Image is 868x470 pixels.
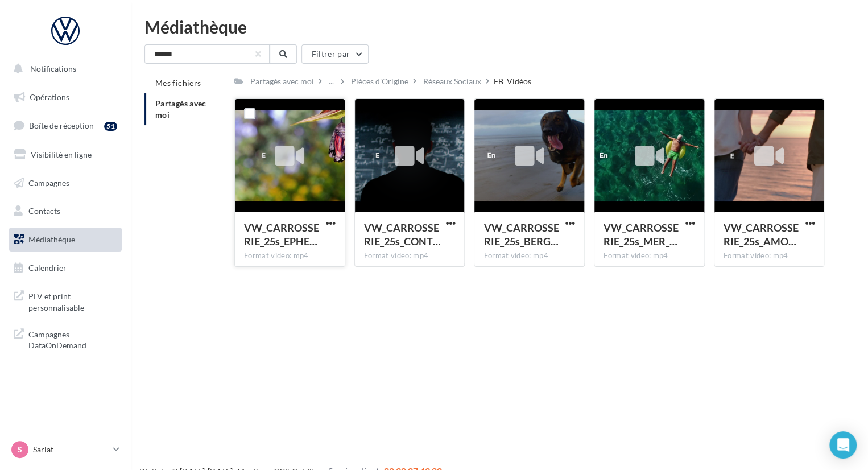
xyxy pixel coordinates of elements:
span: Boîte de réception [29,121,94,130]
div: Réseaux Sociaux [423,76,481,87]
span: Mes fichiers [155,78,201,88]
div: FB_Vidéos [494,76,531,87]
span: Notifications [30,64,76,73]
span: VW_CARROSSERIE_25s_BERGER_16x9_211210_FB [483,221,559,248]
a: S Sarlat [9,439,122,460]
a: Calendrier [7,256,124,280]
a: PLV et print personnalisable [7,284,124,318]
span: Campagnes [28,178,69,187]
span: VW_CARROSSERIE_25s_EPHEMERE_16x9_211210_FB [244,221,319,248]
span: Partagés avec moi [155,98,206,119]
a: Opérations [7,85,124,109]
a: Médiathèque [7,228,124,252]
div: Partagés avec moi [250,76,314,87]
span: PLV et print personnalisable [28,288,117,313]
span: VW_CARROSSERIE_25s_CONTER_16x9_211210_FB [364,221,441,248]
a: Contacts [7,199,124,223]
p: Sarlat [33,444,109,455]
div: Format video: mp4 [724,251,815,261]
div: 51 [104,122,117,131]
div: Format video: mp4 [604,251,695,261]
a: Campagnes DataOnDemand [7,322,124,356]
span: Opérations [30,92,69,102]
div: Médiathèque [144,18,854,35]
span: Visibilité en ligne [31,150,92,159]
div: Format video: mp4 [364,251,456,261]
span: Contacts [28,206,60,216]
span: VW_CARROSSERIE_25s_MER_16x9_211210_FB [604,221,679,248]
a: Boîte de réception51 [7,113,124,138]
div: Format video: mp4 [244,251,336,261]
span: Campagnes DataOnDemand [28,327,117,351]
a: Visibilité en ligne [7,143,124,167]
span: VW_CARROSSERIE_25s_AMOUR_16x9_211210_FB [724,221,799,248]
div: Format video: mp4 [483,251,575,261]
span: Médiathèque [28,234,75,244]
a: Campagnes [7,171,124,195]
span: S [18,444,22,455]
button: Notifications [7,57,119,81]
div: Pièces d'Origine [351,76,408,87]
button: Filtrer par [301,44,369,64]
span: Calendrier [28,263,67,273]
div: Open Intercom Messenger [829,431,857,459]
div: ... [326,73,336,89]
